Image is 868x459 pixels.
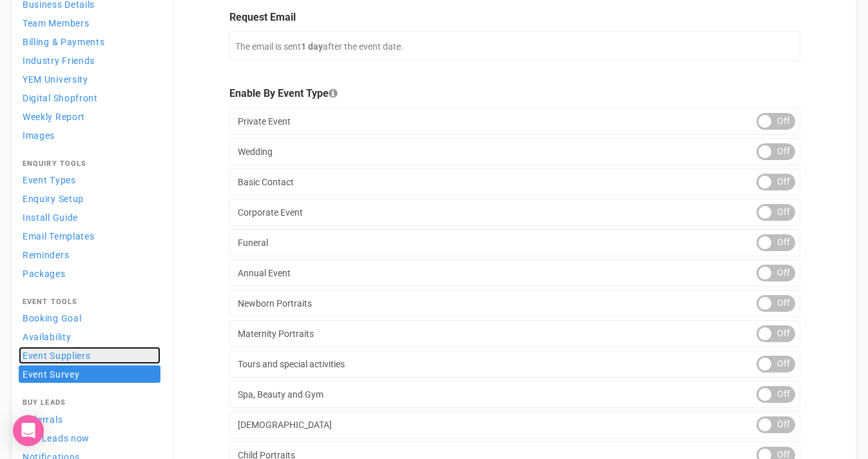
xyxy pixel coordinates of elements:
[23,130,55,141] span: Images
[19,246,160,263] a: Reminders
[23,332,71,342] span: Availability
[23,160,157,168] h4: Enquiry Tools
[238,325,314,340] span: Maternity Portraits
[19,89,160,107] a: Digital Shopfront
[19,14,160,32] a: Team Members
[23,313,81,323] span: Booking Goal
[19,190,160,207] a: Enquiry Setup
[238,143,273,158] span: Wedding
[238,112,291,128] span: Private Event
[23,18,89,28] span: Team Members
[23,269,66,279] span: Packages
[23,351,91,361] span: Event Suppliers
[238,234,268,249] span: Funeral
[238,264,291,280] span: Annual Event
[238,173,294,189] span: Basic Contact
[238,385,323,401] span: Spa, Beauty and Gym
[238,416,332,431] span: [DEMOGRAPHIC_DATA]
[229,87,800,101] legend: Enable By Event Type
[301,41,323,52] strong: 1 day
[19,108,160,125] a: Weekly Report
[23,298,157,306] h4: Event Tools
[19,265,160,282] a: Packages
[19,33,160,50] a: Billing & Payments
[23,74,88,85] span: YEM University
[23,194,84,204] span: Enquiry Setup
[23,231,95,241] span: Email Templates
[238,294,312,310] span: Newborn Portraits
[23,93,98,103] span: Digital Shopfront
[19,227,160,245] a: Email Templates
[19,171,160,189] a: Event Types
[19,309,160,327] a: Booking Goal
[19,429,160,447] a: Buy Leads now
[13,415,44,446] div: Open Intercom Messenger
[23,175,76,185] span: Event Types
[23,399,157,407] h4: Buy Leads
[19,127,160,144] a: Images
[19,328,160,345] a: Availability
[229,31,800,61] div: The email is sent after the event date.
[229,10,800,25] legend: Request Email
[19,365,160,383] a: Event Survey
[238,203,303,219] span: Corporate Event
[23,369,79,380] span: Event Survey
[23,37,105,47] span: Billing & Payments
[23,112,85,122] span: Weekly Report
[19,347,160,364] a: Event Suppliers
[23,212,78,223] span: Install Guide
[19,52,160,69] a: Industry Friends
[19,70,160,88] a: YEM University
[19,411,160,428] a: Referrals
[23,250,69,260] span: Reminders
[238,355,345,371] span: Tours and special activities
[19,209,160,226] a: Install Guide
